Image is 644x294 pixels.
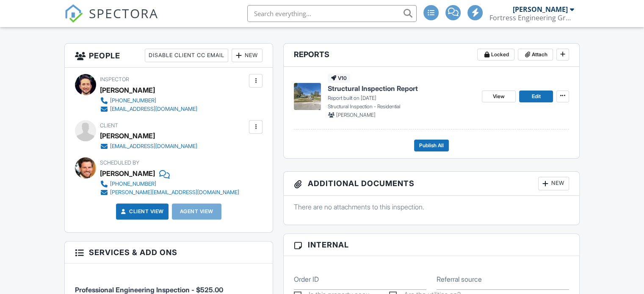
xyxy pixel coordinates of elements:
[145,49,228,62] div: Disable Client CC Email
[284,172,579,196] h3: Additional Documents
[65,44,273,68] h3: People
[110,189,239,196] div: [PERSON_NAME][EMAIL_ADDRESS][DOMAIN_NAME]
[294,275,319,284] label: Order ID
[100,188,239,197] a: [PERSON_NAME][EMAIL_ADDRESS][DOMAIN_NAME]
[284,234,579,256] h3: Internal
[75,286,223,294] span: Professional Engineering Inspection - $525.00
[100,96,197,105] a: [PHONE_NUMBER]
[294,202,569,212] p: There are no attachments to this inspection.
[100,159,139,166] span: Scheduled By
[65,242,273,264] h3: Services & Add ons
[489,14,574,22] div: Fortress Engineering Group LLC
[110,97,156,104] div: [PHONE_NUMBER]
[100,129,155,142] div: [PERSON_NAME]
[100,84,155,96] div: [PERSON_NAME]
[247,5,417,22] input: Search everything...
[538,177,569,190] div: New
[119,207,164,216] a: Client View
[64,11,158,29] a: SPECTORA
[110,143,197,150] div: [EMAIL_ADDRESS][DOMAIN_NAME]
[513,5,568,14] div: [PERSON_NAME]
[100,122,118,129] span: Client
[110,106,197,113] div: [EMAIL_ADDRESS][DOMAIN_NAME]
[100,167,155,180] div: [PERSON_NAME]
[100,142,197,151] a: [EMAIL_ADDRESS][DOMAIN_NAME]
[100,180,239,188] a: [PHONE_NUMBER]
[100,105,197,113] a: [EMAIL_ADDRESS][DOMAIN_NAME]
[64,4,83,23] img: The Best Home Inspection Software - Spectora
[232,49,263,62] div: New
[437,275,482,284] label: Referral source
[110,181,156,187] div: [PHONE_NUMBER]
[100,76,129,82] span: Inspector
[89,4,158,22] span: SPECTORA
